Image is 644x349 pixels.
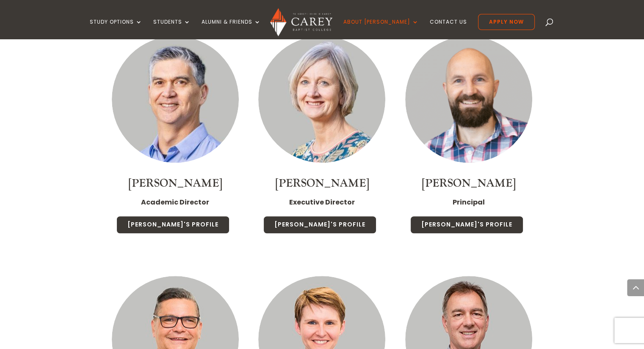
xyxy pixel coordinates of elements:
img: Carey Baptist College [270,8,332,36]
a: Study Options [90,19,142,39]
a: [PERSON_NAME]'s Profile [410,216,523,234]
a: Alumni & Friends [202,19,261,39]
strong: Principal [453,197,485,207]
a: Apply Now [478,14,535,30]
a: [PERSON_NAME] [128,176,222,191]
a: Students [153,19,191,39]
a: About [PERSON_NAME] [343,19,419,39]
a: Contact Us [430,19,467,39]
img: Rob Ayres_300x300 [112,36,239,163]
img: Staff Thumbnail - Chris Berry [258,36,385,163]
a: [PERSON_NAME] [422,176,516,191]
a: [PERSON_NAME]'s Profile [263,216,376,234]
a: [PERSON_NAME]'s Profile [116,216,229,234]
img: Paul Jones (300 x 300px) [405,36,532,163]
strong: Executive Director [289,197,355,207]
a: [PERSON_NAME] [275,176,369,191]
strong: Academic Director [141,197,209,207]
